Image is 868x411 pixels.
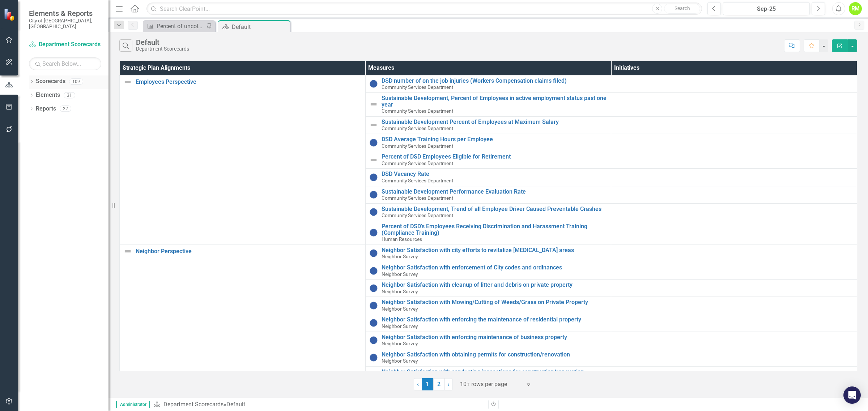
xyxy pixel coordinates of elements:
[369,353,378,362] img: Information Unavailable
[369,121,378,129] img: Not Defined
[382,223,608,236] a: Percent of DSD's Employees Receiving Discrimination and Harassment Training (Compliance Training)
[365,75,611,92] td: Double-Click to Edit Right Click for Context Menu
[29,9,101,18] span: Elements & Reports
[29,57,101,70] input: Search Below...
[382,84,453,90] span: Community Services Department
[382,212,453,218] span: Community Services Department
[29,40,101,49] a: Department Scorecards
[136,248,362,255] a: Neighbor Perspective
[369,249,378,258] img: Information Unavailable
[123,78,132,86] img: Not Defined
[382,160,453,166] span: Community Services Department
[136,79,362,85] a: Employees Perspective
[448,381,450,388] span: ›
[382,282,608,288] a: Neighbor Satisfaction with cleanup of litter and debris on private property
[382,195,453,201] span: Community Services Department
[365,349,611,366] td: Double-Click to Edit Right Click for Context Menu
[136,46,189,52] div: Department Scorecards
[369,284,378,293] img: Information Unavailable
[226,401,245,408] div: Default
[369,371,378,380] img: Information Unavailable
[36,77,65,86] a: Scorecards
[382,306,418,312] span: Neighbor Survey
[116,401,150,408] span: Administrator
[146,3,702,15] input: Search ClearPoint...
[382,125,453,131] span: Community Services Department
[69,78,83,85] div: 109
[153,401,483,409] div: »
[365,221,611,245] td: Double-Click to Edit Right Click for Context Menu
[163,401,224,408] a: Department Scorecards
[365,314,611,332] td: Double-Click to Edit Right Click for Context Menu
[120,75,366,245] td: Double-Click to Edit Right Click for Context Menu
[382,136,608,143] a: DSD Average Training Hours per Employee
[365,93,611,117] td: Double-Click to Edit Right Click for Context Menu
[382,299,608,306] a: Neighbor Satisfaction with Mowing/Cutting of Weeds/Grass on Private Property
[64,92,75,98] div: 31
[365,280,611,297] td: Double-Click to Edit Right Click for Context Menu
[369,267,378,275] img: Information Unavailable
[365,134,611,151] td: Double-Click to Edit Right Click for Context Menu
[369,190,378,199] img: Information Unavailable
[369,79,378,88] img: Information Unavailable
[382,264,608,271] a: Neighbor Satisfaction with enforcement of City codes and ordinances
[726,5,807,13] div: Sep-25
[382,351,608,358] a: Neighbor Satisfaction with obtaining permits for construction/renovation
[369,301,378,310] img: Information Unavailable
[382,289,418,294] span: Neighbor Survey
[382,316,608,323] a: Neighbor Satisfaction with enforcing the maintenance of residential property
[136,38,189,46] div: Default
[4,8,16,21] img: ClearPoint Strategy
[365,116,611,134] td: Double-Click to Edit Right Click for Context Menu
[382,95,608,108] a: Sustainable Development, Percent of Employees in active employment status past one year
[382,369,608,375] a: Neighbor Satisfaction with conducting inspections for construction/renovation
[369,173,378,182] img: Information Unavailable
[382,171,608,177] a: DSD Vacancy Rate
[157,22,204,31] div: Percent of uncollected utility bills
[849,2,862,15] div: RM
[60,106,71,112] div: 22
[382,334,608,341] a: Neighbor Satisfaction with enforcing maintenance of business property
[675,5,690,11] span: Search
[843,386,861,404] div: Open Intercom Messenger
[382,108,453,114] span: Community Services Department
[365,151,611,169] td: Double-Click to Edit Right Click for Context Menu
[382,236,422,242] span: Human Resources
[36,91,60,99] a: Elements
[382,254,418,259] span: Neighbor Survey
[382,247,608,254] a: Neighbor Satisfaction with city efforts to revitalize [MEDICAL_DATA] areas
[365,245,611,262] td: Double-Click to Edit Right Click for Context Menu
[369,100,378,109] img: Not Defined
[382,323,418,329] span: Neighbor Survey
[382,143,453,149] span: Community Services Department
[369,156,378,164] img: Not Defined
[382,189,608,195] a: Sustainable Development Performance Evaluation Rate
[123,247,132,256] img: Not Defined
[365,297,611,314] td: Double-Click to Edit Right Click for Context Menu
[232,22,289,31] div: Default
[36,105,56,113] a: Reports
[369,138,378,147] img: Information Unavailable
[382,153,608,160] a: Percent of DSD Employees Eligible for Retirement
[382,358,418,364] span: Neighbor Survey
[365,186,611,203] td: Double-Click to Edit Right Click for Context Menu
[382,119,608,125] a: Sustainable Development Percent of Employees at Maximum Salary
[365,262,611,279] td: Double-Click to Edit Right Click for Context Menu
[365,367,611,384] td: Double-Click to Edit Right Click for Context Menu
[723,2,810,15] button: Sep-25
[382,78,608,84] a: DSD number of on the job injuries (Workers Compensation claims filed)
[369,336,378,345] img: Information Unavailable
[365,169,611,186] td: Double-Click to Edit Right Click for Context Menu
[417,381,419,388] span: ‹
[29,18,101,30] small: City of [GEOGRAPHIC_DATA], [GEOGRAPHIC_DATA]
[369,319,378,327] img: Information Unavailable
[382,206,608,212] a: Sustainable Development, Trend of all Employee Driver Caused Preventable Crashes
[433,378,445,390] a: 2
[382,341,418,346] span: Neighbor Survey
[145,22,204,31] a: Percent of uncollected utility bills
[365,332,611,349] td: Double-Click to Edit Right Click for Context Menu
[382,271,418,277] span: Neighbor Survey
[365,203,611,221] td: Double-Click to Edit Right Click for Context Menu
[369,228,378,237] img: Information Unavailable
[422,378,433,390] span: 1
